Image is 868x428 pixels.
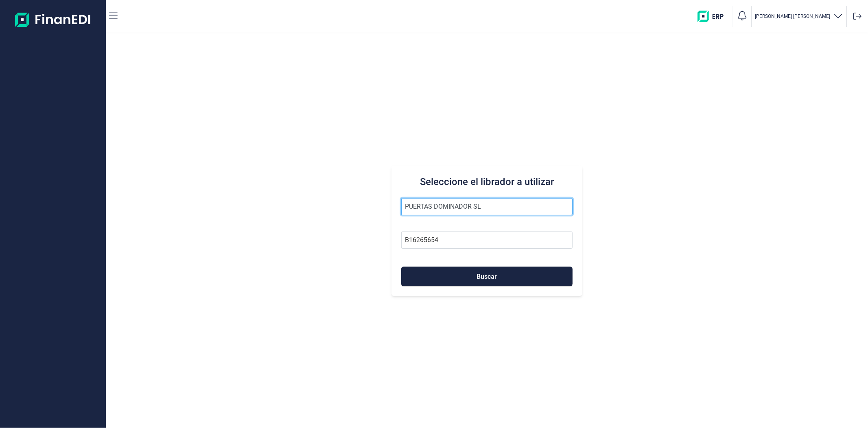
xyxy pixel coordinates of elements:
[755,13,830,20] p: [PERSON_NAME] [PERSON_NAME]
[401,198,572,215] input: Seleccione la razón social
[477,274,497,280] span: Buscar
[401,267,572,286] button: Buscar
[697,11,730,22] img: erp
[15,7,91,33] img: Logo de aplicación
[755,11,843,22] button: [PERSON_NAME] [PERSON_NAME]
[401,232,572,249] input: Busque por NIF
[401,175,572,188] h3: Seleccione el librador a utilizar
